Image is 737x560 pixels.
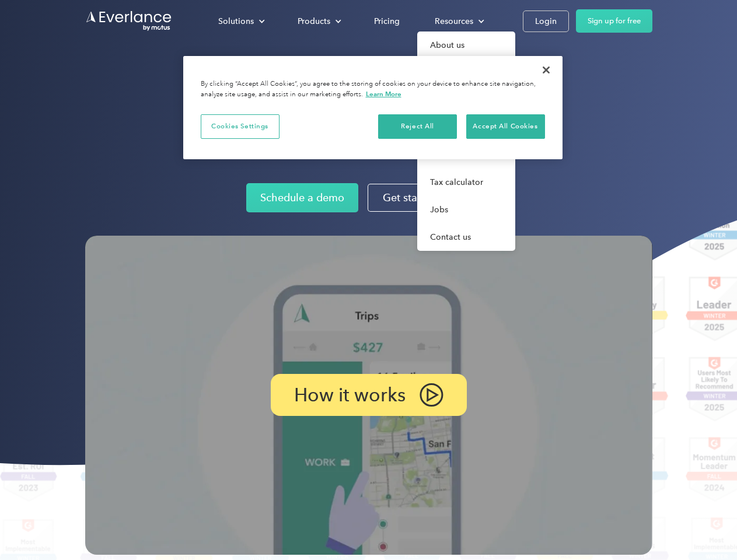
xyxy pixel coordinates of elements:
button: Cookies Settings [201,114,280,139]
a: Sign up for free [576,9,652,33]
div: Solutions [218,14,254,29]
p: How it works [294,388,406,402]
div: Products [298,14,330,29]
a: Contact us [417,223,515,251]
div: Resources [423,11,494,32]
div: Products [286,11,351,32]
div: Solutions [207,11,274,32]
nav: Resources [417,32,515,251]
button: Reject All [378,114,457,139]
a: About us [417,32,515,59]
a: Pricing [362,11,411,32]
input: Submit [86,69,145,94]
div: Pricing [374,14,400,29]
div: Cookie banner [183,56,563,159]
a: Tax calculator [417,169,515,196]
a: Go to homepage [85,10,173,32]
button: Close [533,57,559,83]
button: Accept All Cookies [466,114,545,139]
div: Privacy [183,56,563,159]
div: By clicking “Accept All Cookies”, you agree to the storing of cookies on your device to enhance s... [201,79,545,100]
div: Resources [435,14,473,29]
a: Get started for free [368,184,491,212]
a: Jobs [417,196,515,223]
a: Schedule a demo [246,183,358,212]
a: More information about your privacy, opens in a new tab [366,90,401,98]
a: Login [523,10,569,32]
div: Login [535,14,557,29]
